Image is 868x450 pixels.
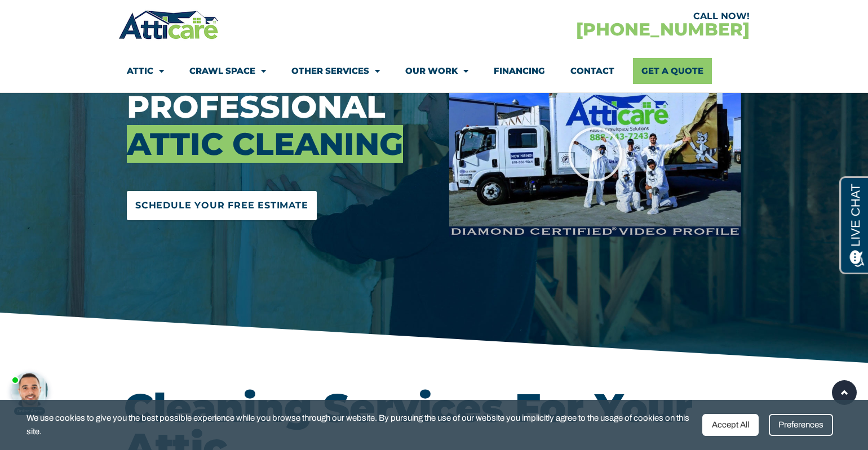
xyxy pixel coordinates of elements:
[135,197,308,215] span: Schedule Your Free Estimate
[127,125,403,163] span: Attic Cleaning
[127,191,317,220] a: Schedule Your Free Estimate
[6,332,186,416] iframe: Chat Invitation
[28,9,91,23] span: Opens a chat window
[567,126,623,182] div: Play Video
[434,12,750,21] div: CALL NOW!
[570,58,614,84] a: Contact
[769,414,833,436] div: Preferences
[494,58,545,84] a: Financing
[127,88,432,163] h3: Professional
[633,58,712,84] a: Get A Quote
[127,58,741,84] nav: Menu
[189,58,266,84] a: Crawl Space
[127,58,164,84] a: Attic
[26,411,694,439] span: We use cookies to give you the best possible experience while you browse through our website. By ...
[702,414,759,436] div: Accept All
[405,58,468,84] a: Our Work
[291,58,380,84] a: Other Services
